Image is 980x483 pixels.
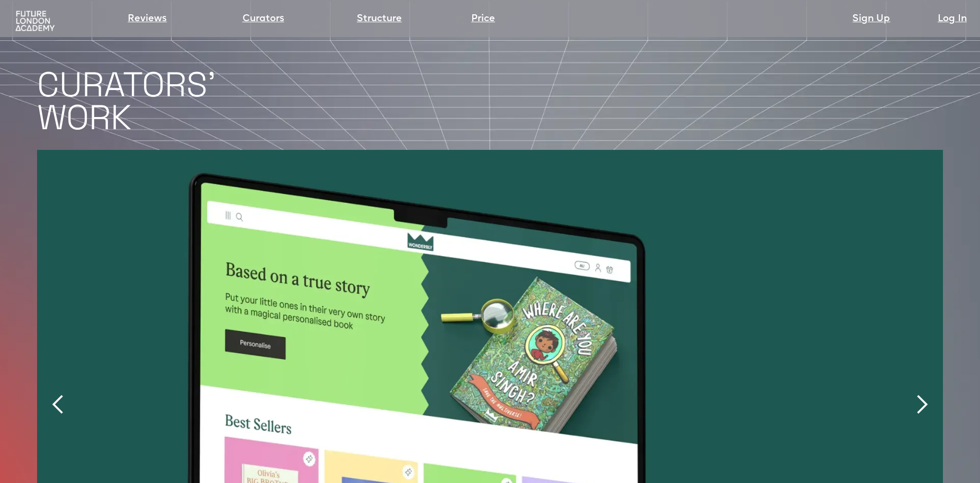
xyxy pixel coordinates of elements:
[938,12,967,26] a: Log In
[852,12,890,26] a: Sign Up
[128,12,167,26] a: Reviews
[471,12,495,26] a: Price
[242,12,284,26] a: Curators
[357,12,402,26] a: Structure
[37,68,980,134] h1: CURATORS' WORK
